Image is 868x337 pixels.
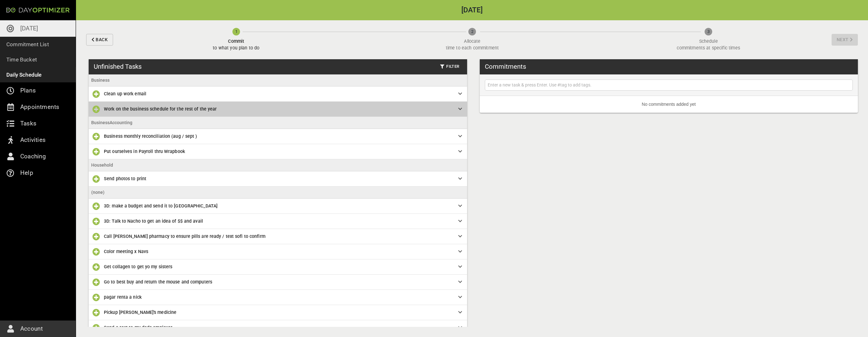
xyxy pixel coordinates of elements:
p: Time Bucket [6,55,37,64]
li: Business [89,74,467,86]
span: Clean up work email [104,91,146,96]
span: 3D: Talk to Nacho to get an idea of $$ and avail [104,219,203,224]
button: Filter [438,62,462,72]
span: Send a text to my dads employer [104,325,172,330]
li: (none) [89,187,467,199]
div: Get collagen to get yo my sisters [89,259,467,275]
div: Put ourselves in Payroll thru Wrapbook [89,144,467,159]
div: Clean up work email [89,86,467,102]
span: Commit [213,38,259,45]
span: pagar renta a nick [104,295,142,300]
p: Daily Schedule [6,70,42,79]
button: Committo what you plan to do [116,20,357,59]
span: Send photos to print [104,176,146,181]
span: Work on the business schedule for the rest of the year [104,106,217,111]
div: Send a text to my dads employer [89,320,467,335]
span: 3D: make a budget and send it to [GEOGRAPHIC_DATA] [104,203,218,208]
text: 1 [235,29,237,34]
span: Get collagen to get yo my sisters [104,264,172,269]
p: Commitment List [6,40,49,49]
p: Account [20,324,43,334]
p: Appointments [20,102,59,112]
div: Go to best buy and return the mouse and computers [89,275,467,290]
div: Work on the business schedule for the rest of the year [89,102,467,117]
div: Send photos to print [89,171,467,187]
p: to what you plan to do [213,45,259,51]
h3: Unfinished Tasks [94,62,142,71]
h2: [DATE] [76,7,868,14]
li: Household [89,159,467,171]
p: Coaching [20,151,46,162]
p: Tasks [20,118,36,129]
div: Call [PERSON_NAME] pharmacy to ensure pills are ready / text sofi to confirm [89,229,467,244]
span: Back [96,36,108,44]
p: [DATE] [20,23,38,34]
span: Go to best buy and return the mouse and computers [104,279,212,284]
div: Color meeting x Navs [89,244,467,259]
input: Enter a new task & press Enter. Use #tag to add tags. [486,81,852,89]
span: Business monthly reconciliation (aug / sept ) [104,134,197,139]
div: 3D: make a budget and send it to [GEOGRAPHIC_DATA] [89,199,467,214]
span: Filter [440,63,459,70]
span: Color meeting x Navs [104,249,148,254]
li: BusinessAccounting [89,117,467,129]
h3: Commitments [485,62,526,71]
span: Pickup [PERSON_NAME]'s medicine [104,310,176,315]
span: Call [PERSON_NAME] pharmacy to ensure pills are ready / text sofi to confirm [104,234,265,239]
li: No commitments added yet [480,96,858,113]
p: Activities [20,135,46,145]
div: pagar renta a nick [89,290,467,305]
img: Day Optimizer [6,8,70,13]
button: Back [86,34,113,46]
div: Pickup [PERSON_NAME]'s medicine [89,305,467,320]
p: Plans [20,86,36,96]
div: Business monthly reconciliation (aug / sept ) [89,129,467,144]
p: Help [20,168,33,178]
div: 3D: Talk to Nacho to get an idea of $$ and avail [89,214,467,229]
span: Put ourselves in Payroll thru Wrapbook [104,149,185,154]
